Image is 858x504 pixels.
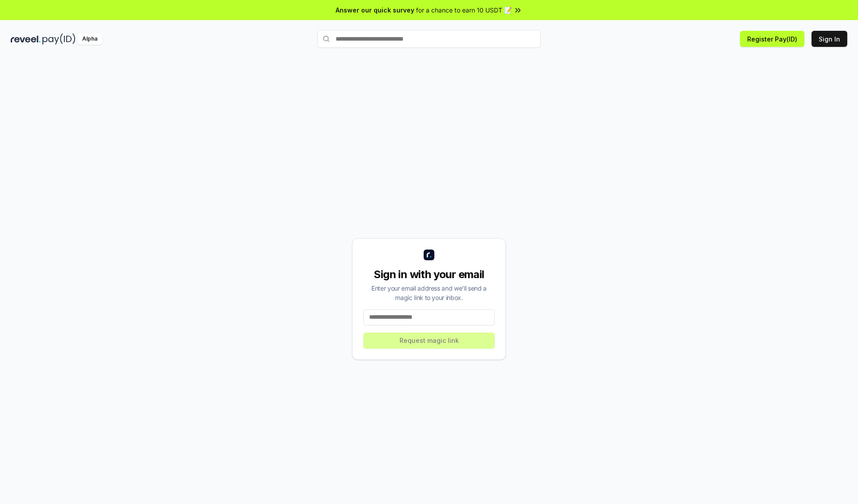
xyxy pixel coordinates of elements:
div: Enter your email address and we’ll send a magic link to your inbox. [363,283,495,302]
img: logo_small [424,250,434,260]
button: Register Pay(ID) [740,31,804,47]
span: for a chance to earn 10 USDT 📝 [416,5,512,15]
img: reveel_dark [11,33,41,45]
button: Sign In [812,31,847,47]
div: Sign in with your email [363,267,495,282]
span: Answer our quick survey [336,5,414,15]
img: pay_id [42,33,76,45]
div: Alpha [77,33,102,45]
